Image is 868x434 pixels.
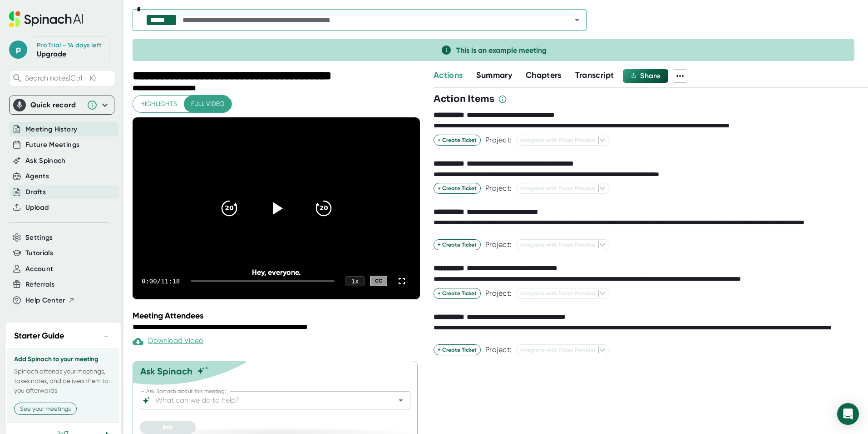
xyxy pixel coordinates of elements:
[434,69,463,81] button: Actions
[25,202,49,213] button: Upload
[456,46,547,55] span: This is an example meeting
[571,14,583,26] button: Open
[434,183,481,194] button: + Create Ticket
[438,136,477,144] span: + Create Ticket
[25,156,66,166] button: Ask Spinach
[25,171,49,182] button: Agents
[14,367,112,395] p: Spinach attends your meetings, takes notes, and delivers them to you afterwards
[434,92,494,106] h3: Action Items
[161,268,391,277] div: Hey, everyone.
[575,70,614,80] span: Transcript
[25,264,53,274] button: Account
[25,295,65,306] span: Help Center
[25,248,53,258] button: Tutorials
[133,96,184,112] button: Highlights
[520,346,606,354] span: Integrate with Ticket Provider
[14,356,112,363] h3: Add Spinach to your meeting
[140,421,196,434] button: Ask
[438,289,477,298] span: + Create Ticket
[191,98,224,110] span: Full video
[476,69,512,81] button: Summary
[516,288,610,299] button: Integrate with Ticket Provider
[485,289,512,298] div: Project:
[345,276,365,286] div: 1 x
[25,187,46,197] button: Drafts
[9,40,27,59] span: p
[516,344,610,355] button: Integrate with Ticket Provider
[184,96,232,112] button: Full video
[30,101,82,110] div: Quick record
[623,69,668,83] button: Share
[100,329,112,343] button: −
[370,276,387,286] div: CC
[485,136,512,145] div: Project:
[476,70,512,80] span: Summary
[25,140,79,150] button: Future Meetings
[526,69,562,81] button: Chapters
[37,41,101,50] div: Pro Trial - 14 days left
[142,278,180,285] div: 0:00 / 11:18
[13,96,110,114] div: Quick record
[520,289,606,298] span: Integrate with Ticket Provider
[434,344,481,355] button: + Create Ticket
[25,232,53,243] button: Settings
[163,424,173,431] span: Ask
[434,135,481,146] button: + Create Ticket
[438,184,477,192] span: + Create Ticket
[37,50,66,58] a: Upgrade
[640,71,660,80] span: Share
[520,136,606,144] span: Integrate with Ticket Provider
[516,239,610,250] button: Integrate with Ticket Provider
[25,74,113,82] span: Search notes (Ctrl + K)
[438,241,477,249] span: + Create Ticket
[485,240,512,249] div: Project:
[485,184,512,193] div: Project:
[516,183,610,194] button: Integrate with Ticket Provider
[837,403,859,425] div: Open Intercom Messenger
[520,241,606,249] span: Integrate with Ticket Provider
[14,403,77,415] button: See your meetings
[133,311,422,321] div: Meeting Attendees
[526,70,562,80] span: Chapters
[434,288,481,299] button: + Create Ticket
[438,346,477,354] span: + Create Ticket
[133,336,203,347] div: Paid feature
[25,124,77,135] button: Meeting History
[140,366,192,377] div: Ask Spinach
[25,279,54,290] button: Referrals
[434,70,463,80] span: Actions
[485,345,512,354] div: Project:
[153,394,381,407] input: What can we do to help?
[520,184,606,192] span: Integrate with Ticket Provider
[25,295,75,306] button: Help Center
[434,239,481,250] button: + Create Ticket
[575,69,614,81] button: Transcript
[14,330,64,342] h2: Starter Guide
[140,98,177,110] span: Highlights
[516,135,610,146] button: Integrate with Ticket Provider
[395,394,407,407] button: Open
